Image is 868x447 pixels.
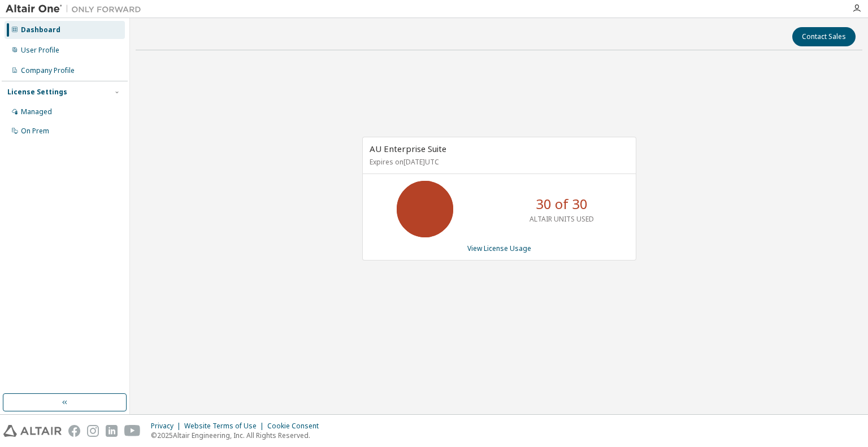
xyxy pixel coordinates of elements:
p: ALTAIR UNITS USED [530,214,594,224]
img: linkedin.svg [106,425,118,437]
p: Expires on [DATE] UTC [370,157,626,167]
span: AU Enterprise Suite [370,143,446,154]
p: © 2025 Altair Engineering, Inc. All Rights Reserved. [151,431,325,440]
button: Contact Sales [792,27,856,46]
img: altair_logo.svg [3,425,62,437]
p: 30 of 30 [536,194,588,214]
div: Dashboard [21,25,60,34]
div: Privacy [151,422,184,431]
img: facebook.svg [68,425,80,437]
a: View License Usage [467,244,531,253]
div: Cookie Consent [267,422,325,431]
img: youtube.svg [124,425,141,437]
div: Website Terms of Use [184,422,267,431]
div: On Prem [21,127,49,136]
img: Altair One [6,3,147,15]
div: Company Profile [21,66,75,75]
div: License Settings [7,88,67,97]
div: Managed [21,107,52,116]
div: User Profile [21,46,59,55]
img: instagram.svg [87,425,99,437]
